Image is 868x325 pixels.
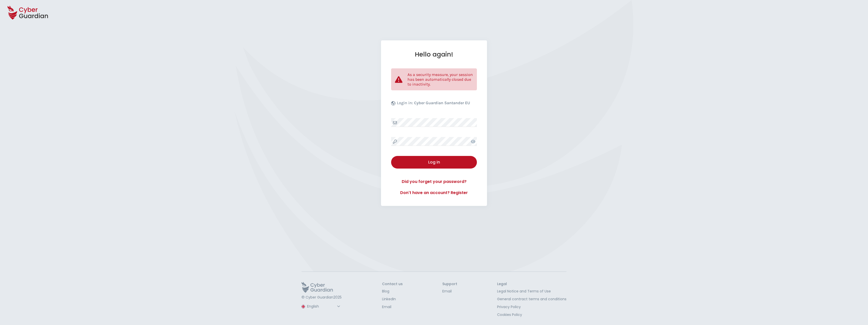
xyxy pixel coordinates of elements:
[408,72,473,87] p: As a security measure, your session has been automatically closed due to inactivity.
[497,282,566,286] h3: Legal
[302,305,305,308] img: region-logo
[382,296,403,302] a: LinkedIn
[391,50,477,58] h1: Hello again!
[382,304,403,310] a: Email
[302,295,342,300] p: © Cyber Guardian 2025
[382,289,403,294] a: Blog
[497,312,566,317] a: Cookies Policy
[497,296,566,302] a: General contract terms and conditions
[414,100,470,105] b: Cyber Guardian Santander EU
[497,304,566,310] a: Privacy Policy
[391,156,477,169] button: Log in
[442,282,457,286] h3: Support
[391,179,477,185] a: Did you forget your password?
[391,190,477,196] a: Don't have an account? Register
[442,289,457,294] a: Email
[382,282,403,286] h3: Contact us
[397,100,470,108] p: Login in:
[395,159,473,165] div: Log in
[497,289,566,294] a: Legal Notice and Terms of Use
